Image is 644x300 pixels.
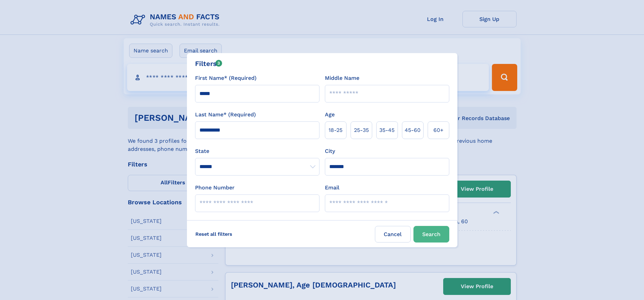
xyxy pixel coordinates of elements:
label: First Name* (Required) [195,74,257,82]
span: 60+ [433,126,444,134]
span: 25‑35 [354,126,369,134]
label: Age [325,111,335,119]
label: Email [325,184,339,192]
span: 35‑45 [379,126,395,134]
label: Middle Name [325,74,359,82]
div: Filters [195,59,222,69]
label: City [325,147,335,155]
label: State [195,147,319,155]
label: Last Name* (Required) [195,111,256,119]
label: Cancel [375,226,411,243]
button: Search [413,226,449,243]
label: Reset all filters [191,226,237,242]
span: 18‑25 [329,126,342,134]
span: 45‑60 [405,126,421,134]
label: Phone Number [195,184,235,192]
